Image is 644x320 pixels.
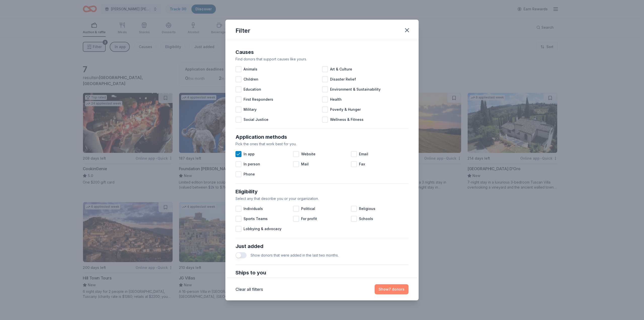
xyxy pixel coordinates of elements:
[359,206,375,212] span: Religious
[235,188,409,196] div: Eligibility
[244,106,257,113] span: Military
[235,286,263,292] button: Clear all filters
[330,96,342,102] span: Health
[244,86,261,92] span: Education
[330,106,361,113] span: Poverty & Hunger
[359,216,373,222] span: Schools
[244,161,260,167] span: In person
[244,76,258,82] span: Children
[244,96,273,102] span: First Responders
[235,269,409,277] div: Ships to you
[359,151,368,157] span: Email
[235,133,409,141] div: Application methods
[235,27,250,35] div: Filter
[235,48,409,56] div: Causes
[244,117,268,123] span: Social Justice
[330,66,352,72] span: Art & Culture
[235,242,409,250] div: Just added
[330,76,356,82] span: Disaster Relief
[301,151,315,157] span: Website
[244,206,263,212] span: Individuals
[235,141,409,147] div: Pick the ones that work best for you.
[244,151,255,157] span: In app
[359,161,365,167] span: Fax
[301,216,317,222] span: For profit
[244,66,257,72] span: Animals
[301,161,309,167] span: Mail
[301,206,315,212] span: Political
[244,171,255,177] span: Phone
[235,56,409,62] div: Find donors that support causes like yours.
[330,86,381,92] span: Environment & Sustainability
[244,216,268,222] span: Sports Teams
[330,117,364,123] span: Wellness & Fitness
[244,226,281,232] span: Lobbying & advocacy
[251,253,339,257] span: Show donors that were added in the last two months.
[375,284,409,294] button: Show7 donors
[235,196,409,202] div: Select any that describe you or your organization.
